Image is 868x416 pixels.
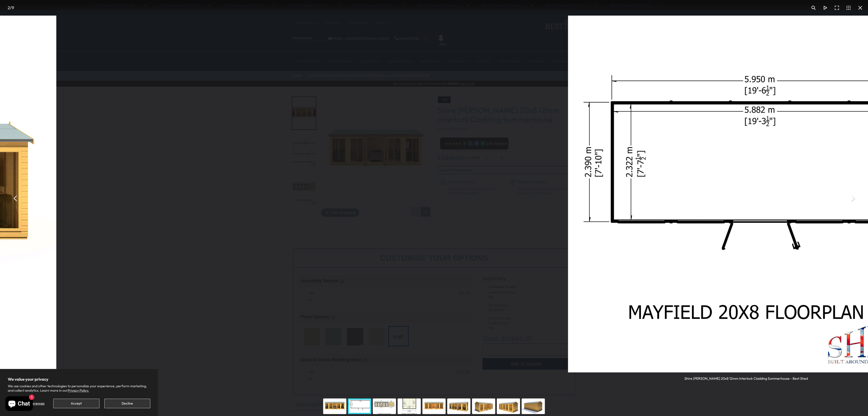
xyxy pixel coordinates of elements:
[854,2,866,14] button: Close
[104,399,150,408] button: Decline
[68,388,89,393] a: Privacy Policy.
[2,2,19,14] div: /
[12,5,14,10] span: 9
[684,372,808,381] div: Shire [PERSON_NAME] 20x8 12mm Interlock Cladding Summerhouse - Best Shed
[8,377,150,382] h2: We value your privacy
[4,396,34,412] inbox-online-store-chat: Shopify online store chat
[847,192,858,204] button: Next
[53,399,99,408] button: Accept
[843,2,854,14] button: Toggle thumbnails
[8,384,150,393] p: We use cookies and other technologies to personalize your experience, perform marketing, and coll...
[808,2,819,14] button: Toggle zoom level
[10,192,21,204] button: Previous
[8,5,10,10] span: 2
